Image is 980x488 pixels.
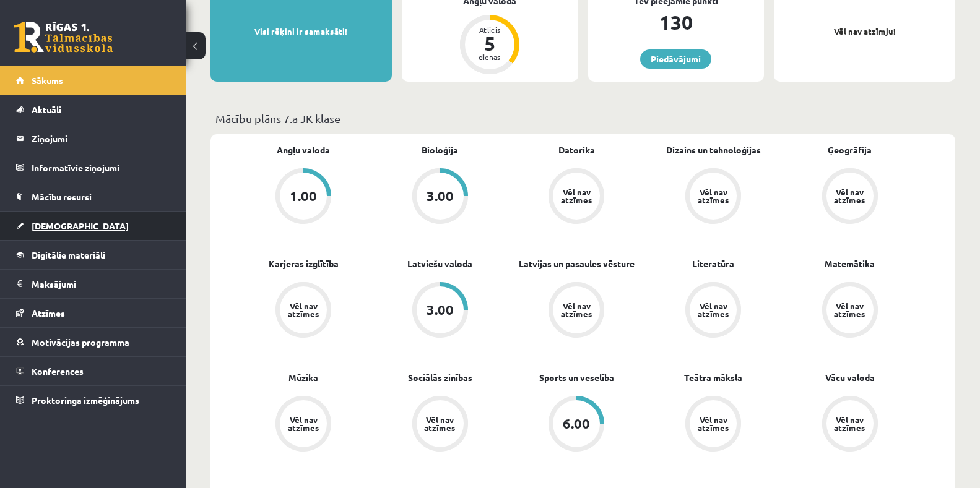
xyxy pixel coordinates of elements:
span: [DEMOGRAPHIC_DATA] [32,220,129,231]
div: Vēl nav atzīmes [696,416,731,432]
legend: Ziņojumi [32,124,170,153]
a: Mūzika [288,371,318,384]
div: Vēl nav atzīmes [833,188,867,204]
a: Literatūra [692,257,734,270]
div: 130 [588,7,765,37]
a: Latviešu valoda [407,257,472,270]
span: Atzīmes [32,307,65,319]
legend: Maksājumi [32,270,170,298]
a: Vēl nav atzīmes [781,396,918,454]
a: Piedāvājumi [640,49,711,69]
a: Informatīvie ziņojumi [16,153,170,182]
a: 6.00 [508,396,645,454]
div: Vēl nav atzīmes [833,416,867,432]
a: Vācu valoda [825,371,875,384]
p: Vēl nav atzīmju! [780,25,949,38]
div: 3.00 [427,189,454,203]
a: 1.00 [235,168,372,226]
a: Vēl nav atzīmes [508,168,645,226]
div: Vēl nav atzīmes [559,302,594,318]
div: Atlicis [471,26,508,33]
p: Mācību plāns 7.a JK klase [215,110,950,127]
a: Vēl nav atzīmes [235,282,372,340]
a: Konferences [16,357,170,385]
a: Teātra māksla [684,371,742,384]
div: Vēl nav atzīmes [559,188,594,204]
span: Konferences [32,366,84,377]
a: Ziņojumi [16,124,170,153]
a: Vēl nav atzīmes [508,282,645,340]
p: Visi rēķini ir samaksāti! [217,25,386,38]
div: Vēl nav atzīmes [833,302,867,318]
a: Atzīmes [16,299,170,327]
a: 3.00 [372,168,509,226]
div: Vēl nav atzīmes [286,416,321,432]
a: Vēl nav atzīmes [781,168,918,226]
div: 1.00 [290,189,317,203]
a: Karjeras izglītība [269,257,339,270]
a: Matemātika [825,257,875,270]
a: Maksājumi [16,270,170,298]
div: Vēl nav atzīmes [423,416,457,432]
a: Motivācijas programma [16,328,170,356]
a: Dizains un tehnoloģijas [666,143,761,156]
a: Sociālās zinības [408,371,472,384]
a: Datorika [558,143,595,156]
a: Latvijas un pasaules vēsture [519,257,635,270]
span: Digitālie materiāli [32,249,105,260]
div: 5 [471,33,508,53]
span: Sākums [32,75,63,86]
a: Sākums [16,66,170,95]
div: Vēl nav atzīmes [696,188,731,204]
a: Vēl nav atzīmes [372,396,509,454]
div: Vēl nav atzīmes [696,302,731,318]
a: Vēl nav atzīmes [645,168,782,226]
div: 6.00 [563,417,590,430]
span: Aktuāli [32,104,61,115]
span: Motivācijas programma [32,336,129,348]
a: Sports un veselība [539,371,614,384]
div: 3.00 [427,303,454,317]
a: Bioloģija [422,143,458,156]
a: [DEMOGRAPHIC_DATA] [16,212,170,240]
a: Ģeogrāfija [828,143,872,156]
a: Vēl nav atzīmes [645,396,782,454]
a: Angļu valoda [277,143,330,156]
span: Mācību resursi [32,191,92,202]
a: Vēl nav atzīmes [235,396,372,454]
legend: Informatīvie ziņojumi [32,153,170,182]
a: Proktoringa izmēģinājums [16,386,170,414]
a: Digitālie materiāli [16,241,170,269]
div: dienas [471,53,508,61]
div: Vēl nav atzīmes [286,302,321,318]
a: 3.00 [372,282,509,340]
span: Proktoringa izmēģinājums [32,395,139,406]
a: Aktuāli [16,95,170,124]
a: Mācību resursi [16,182,170,211]
a: Vēl nav atzīmes [645,282,782,340]
a: Rīgas 1. Tālmācības vidusskola [14,22,113,53]
a: Vēl nav atzīmes [781,282,918,340]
